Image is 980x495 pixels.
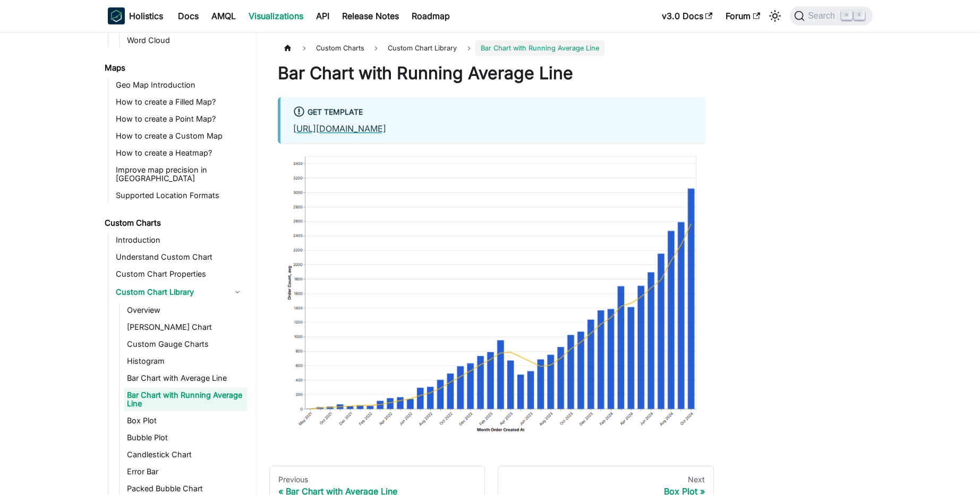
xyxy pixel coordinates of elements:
div: Next [507,475,705,484]
a: Improve map precision in [GEOGRAPHIC_DATA] [113,163,247,186]
a: [PERSON_NAME] Chart [124,320,247,335]
a: v3.0 Docs [655,7,719,24]
a: Bar Chart with Running Average Line [124,388,247,411]
a: Overview [124,303,247,318]
a: Docs [172,7,205,24]
button: Search (Command+K) [790,6,872,25]
a: Custom Chart Library [113,284,228,301]
div: Previous [278,475,476,484]
a: Roadmap [405,7,456,24]
a: Custom Chart Properties [113,267,247,281]
a: Bar Chart with Average Line [124,371,247,386]
img: reporting-custom-chart/bar-chart-with-moving-average [278,152,705,437]
a: Forum [719,7,766,24]
a: Geo Map Introduction [113,78,247,92]
a: Histogram [124,354,247,369]
a: How to create a Heatmap? [113,146,247,160]
a: How to create a Point Map? [113,112,247,126]
a: Release Notes [336,7,405,24]
a: Word Cloud [124,33,247,48]
div: Get Template [293,106,693,120]
a: Custom Chart Library [382,40,462,56]
kbd: ⌘ [841,11,852,20]
nav: Docs sidebar [97,32,257,495]
a: Bubble Plot [124,430,247,445]
a: HolisticsHolistics [108,7,163,24]
b: Holistics [129,10,163,22]
a: Visualizations [242,7,310,24]
a: Box Plot [124,413,247,428]
a: AMQL [205,7,242,24]
button: Switch between dark and light mode (currently light mode) [766,7,783,24]
a: API [310,7,336,24]
span: Custom Chart Library [388,44,457,52]
a: Home page [278,40,298,56]
a: Candlestick Chart [124,447,247,462]
a: Custom Gauge Charts [124,337,247,352]
a: Error Bar [124,464,247,479]
a: Supported Location Formats [113,188,247,203]
span: Search [805,11,841,21]
button: Collapse sidebar category 'Custom Chart Library' [228,284,247,301]
a: How to create a Filled Map? [113,95,247,109]
h1: Bar Chart with Running Average Line [278,63,705,84]
span: Custom Charts [311,40,370,56]
a: [URL][DOMAIN_NAME] [293,123,386,134]
nav: Breadcrumbs [278,40,705,56]
a: How to create a Custom Map [113,129,247,143]
span: Bar Chart with Running Average Line [475,40,604,56]
a: Introduction [113,233,247,247]
kbd: K [854,11,865,20]
a: Maps [101,61,247,75]
a: Custom Charts [101,216,247,231]
a: Understand Custom Chart [113,250,247,264]
img: Holistics [108,7,125,24]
